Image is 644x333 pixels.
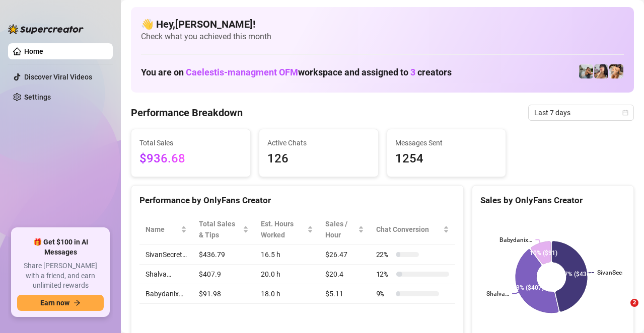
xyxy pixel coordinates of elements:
[622,110,628,116] span: calendar
[139,265,193,284] td: Shalva…
[199,218,241,240] span: Total Sales & Tips
[609,64,623,78] img: Shalva
[319,284,370,304] td: $5.11
[193,214,255,245] th: Total Sales & Tips
[597,269,633,276] text: SivanSecret…
[139,194,455,207] div: Performance by OnlyFans Creator
[594,64,608,78] img: Babydanix
[410,67,415,77] span: 3
[139,149,242,169] span: $936.68
[486,290,509,297] text: Shalva…
[630,299,638,307] span: 2
[24,47,43,55] a: Home
[255,284,319,304] td: 18.0 h
[141,17,624,31] h4: 👋 Hey, [PERSON_NAME] !
[261,218,305,240] div: Est. Hours Worked
[24,73,92,81] a: Discover Viral Videos
[499,236,532,243] text: Babydanix…
[141,67,452,78] h1: You are on workspace and assigned to creators
[131,106,243,120] h4: Performance Breakdown
[267,137,370,148] span: Active Chats
[17,295,104,311] button: Earn nowarrow-right
[370,214,455,245] th: Chat Conversion
[17,237,104,257] span: 🎁 Get $100 in AI Messages
[376,269,392,280] span: 12 %
[74,299,81,306] span: arrow-right
[376,288,392,299] span: 9 %
[376,249,392,260] span: 22 %
[40,299,69,307] span: Earn now
[193,245,255,265] td: $436.79
[139,137,242,148] span: Total Sales
[579,64,593,78] img: SivanSecret
[534,105,628,120] span: Last 7 days
[193,265,255,284] td: $407.9
[193,284,255,304] td: $91.98
[8,24,84,34] img: logo-BBDzfeDw.svg
[141,31,624,42] span: Check what you achieved this month
[139,245,193,265] td: SivanSecret…
[395,137,498,148] span: Messages Sent
[376,224,441,235] span: Chat Conversion
[610,299,634,323] iframe: Intercom live chat
[24,93,51,101] a: Settings
[319,214,370,245] th: Sales / Hour
[325,218,356,240] span: Sales / Hour
[17,261,104,291] span: Share [PERSON_NAME] with a friend, and earn unlimited rewards
[255,265,319,284] td: 20.0 h
[319,245,370,265] td: $26.47
[319,265,370,284] td: $20.4
[255,245,319,265] td: 16.5 h
[480,194,625,207] div: Sales by OnlyFans Creator
[139,284,193,304] td: Babydanix…
[146,224,179,235] span: Name
[139,214,193,245] th: Name
[267,149,370,169] span: 126
[186,67,298,77] span: Caelestis-managment OFM
[395,149,498,169] span: 1254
